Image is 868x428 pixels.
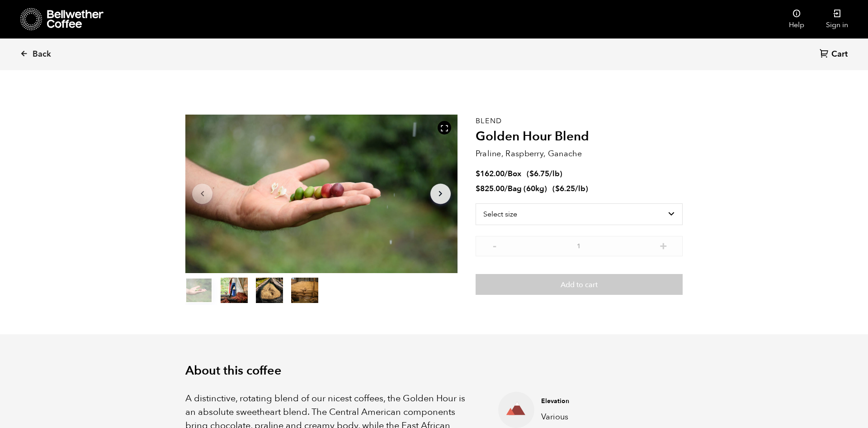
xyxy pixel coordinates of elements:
[541,397,669,406] h4: Elevation
[555,183,560,194] span: $
[476,168,480,179] span: $
[476,274,683,295] button: Add to cart
[658,240,669,250] button: +
[508,168,521,179] span: Box
[476,168,505,179] bdi: 162.00
[476,129,683,144] h2: Golden Hour Blend
[549,168,560,179] span: /lb
[476,183,505,194] bdi: 825.00
[529,168,549,179] bdi: 6.75
[529,168,534,179] span: $
[476,148,683,160] p: Praline, Raspberry, Ganache
[505,183,508,194] span: /
[527,168,562,179] span: ( )
[508,183,547,194] span: Bag (60kg)
[476,183,480,194] span: $
[185,364,683,378] h2: About this coffee
[555,183,575,194] bdi: 6.25
[541,411,669,423] p: Various
[575,183,585,194] span: /lb
[831,49,848,60] span: Cart
[505,168,508,179] span: /
[33,49,51,60] span: Back
[552,183,588,194] span: ( )
[489,240,500,250] button: -
[820,48,850,61] a: Cart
